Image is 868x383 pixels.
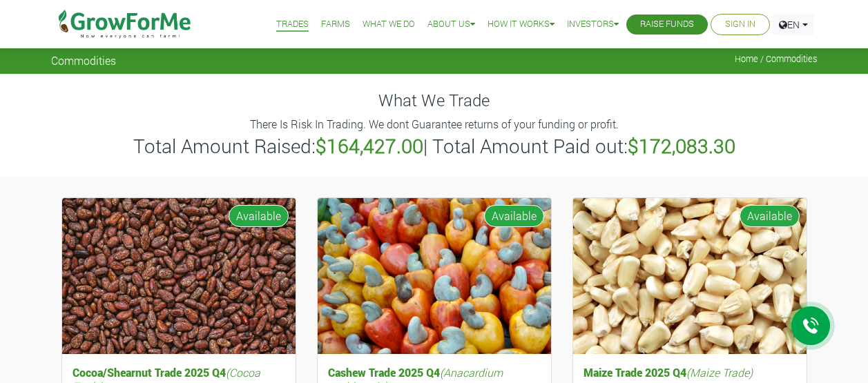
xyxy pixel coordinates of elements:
[316,133,423,159] b: $164,427.00
[580,362,800,382] h5: Maize Trade 2025 Q4
[62,198,296,355] img: growforme image
[51,54,116,67] span: Commodities
[363,17,415,32] a: What We Do
[725,17,755,32] a: Sign In
[51,90,818,110] h4: What We Trade
[321,17,350,32] a: Farms
[229,205,289,227] span: Available
[573,198,807,355] img: growforme image
[640,17,694,32] a: Raise Funds
[567,17,619,32] a: Investors
[276,17,309,32] a: Trades
[773,14,814,35] a: EN
[427,17,475,32] a: About Us
[53,116,816,132] p: There Is Risk In Trading. We dont Guarantee returns of your funding or profit.
[686,365,753,380] i: (Maize Trade)
[735,54,818,64] span: Home / Commodities
[484,205,544,227] span: Available
[488,17,554,32] a: How it Works
[53,135,816,158] h3: Total Amount Raised: | Total Amount Paid out:
[628,133,735,159] b: $172,083.30
[318,198,551,355] img: growforme image
[740,205,800,227] span: Available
